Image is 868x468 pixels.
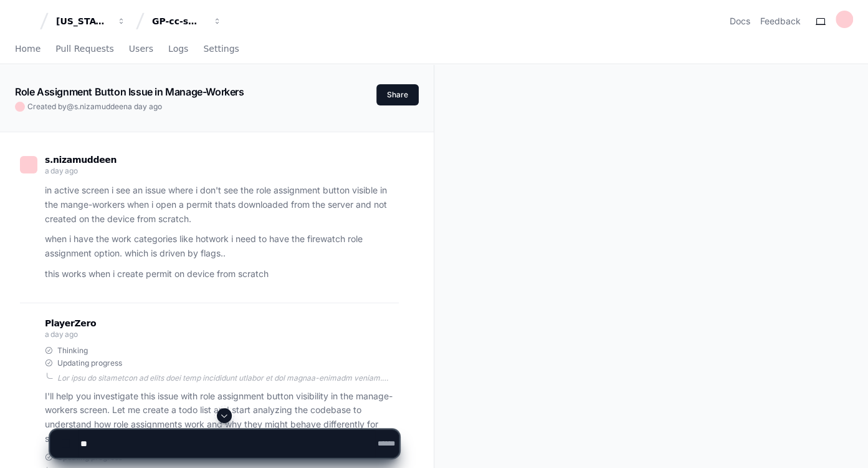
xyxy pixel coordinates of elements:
span: s.nizamuddeen [74,102,128,111]
span: Logs [168,45,188,52]
button: [US_STATE] Pacific [51,10,131,32]
span: Thinking [57,346,88,356]
button: GP-cc-sml-apps [147,10,227,32]
span: @ [67,102,74,111]
p: in active screen i see an issue where i don't see the role assignment button visible in the mange... [45,183,399,226]
a: Logs [168,35,188,64]
span: Updating progress [57,358,122,368]
span: a day ago [45,329,77,339]
span: Pull Requests [55,45,113,52]
span: Created by [27,102,162,112]
a: Docs [730,15,750,27]
p: I'll help you investigate this issue with role assignment button visibility in the manage-workers... [45,389,399,446]
app-text-character-animate: Role Assignment Button Issue in Manage-Workers [15,85,244,98]
span: Settings [203,45,239,52]
span: s.nizamuddeen [45,155,117,165]
a: Pull Requests [55,35,113,64]
div: GP-cc-sml-apps [152,15,206,27]
button: Feedback [760,15,801,27]
a: Settings [203,35,239,64]
div: [US_STATE] Pacific [56,15,110,27]
p: this works when i create permit on device from scratch [45,267,399,281]
span: a day ago [128,102,162,111]
button: Share [376,84,419,105]
span: PlayerZero [45,319,96,327]
a: Users [129,35,153,64]
p: when i have the work categories like hotwork i need to have the firewatch role assignment option.... [45,232,399,261]
span: Home [15,45,41,52]
div: Lor ipsu do sitametcon ad elits doei temp incididunt utlabor et dol magnaa-enimadm veniam. Quisno... [57,373,399,383]
a: Home [15,35,41,64]
span: a day ago [45,166,77,175]
span: Users [129,45,153,52]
